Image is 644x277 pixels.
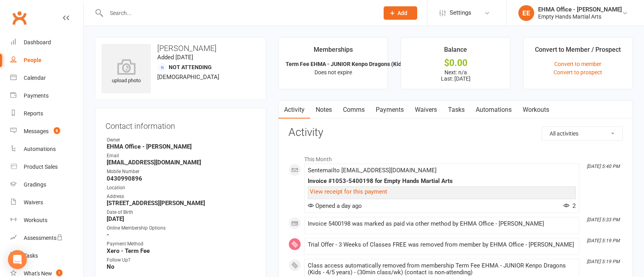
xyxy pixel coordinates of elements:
div: Workouts [24,217,47,223]
div: Reports [24,110,43,117]
span: Sent email to [EMAIL_ADDRESS][DOMAIN_NAME] [308,167,437,174]
div: Assessments [24,235,63,241]
div: Open Intercom Messenger [8,250,27,269]
a: Automations [10,140,83,158]
div: Date of Birth [107,209,256,216]
i: [DATE] 5:19 PM [587,259,620,264]
div: Waivers [24,199,43,205]
div: EHMA Office - [PERSON_NAME] [538,6,622,13]
div: Address [107,193,256,200]
div: Product Sales [24,164,58,170]
div: $0.00 [408,59,503,67]
div: Tasks [24,253,38,259]
strong: Xero - Term Fee [107,247,256,254]
a: Notes [310,101,337,119]
span: 1 [56,269,62,276]
div: Calendar [24,75,46,81]
div: Automations [24,146,56,152]
a: Calendar [10,69,83,87]
strong: [STREET_ADDRESS][PERSON_NAME] [107,200,256,207]
h3: Contact information [105,119,256,130]
a: Convert to prospect [554,69,602,75]
input: Search... [104,8,373,19]
div: Gradings [24,181,46,188]
div: upload photo [102,59,151,85]
a: Workouts [10,211,83,229]
a: View receipt for this payment [310,188,387,195]
span: Opened a day ago [308,202,362,209]
span: Settings [450,4,471,22]
a: Clubworx [9,8,29,28]
span: 2 [563,202,576,209]
div: Dashboard [24,39,51,45]
a: Automations [470,101,517,119]
a: Assessments [10,229,83,247]
i: [DATE] 5:40 PM [587,164,620,169]
div: Convert to Member / Prospect [535,45,621,59]
div: Class access automatically removed from membership Term Fee EHMA - JUNIOR Kenpo Dragons (Kids - 4... [308,262,576,276]
a: Payments [370,101,409,119]
a: Messages 8 [10,122,83,140]
strong: 0430990896 [107,175,256,182]
div: Owner [107,136,256,144]
i: [DATE] 5:19 PM [587,238,620,243]
a: Waivers [10,194,83,211]
h3: [PERSON_NAME] [102,44,260,53]
strong: Term Fee EHMA - JUNIOR Kenpo Dragons (Kids... [286,61,409,67]
div: Location [107,184,256,192]
div: Invoice 5400198 was marked as paid via other method by EHMA Office - [PERSON_NAME] [308,220,576,227]
div: Payment Method [107,240,256,248]
a: Dashboard [10,34,83,51]
strong: No [107,263,256,270]
time: Added [DATE] [157,54,193,61]
a: People [10,51,83,69]
span: Does not expire [314,69,352,75]
div: Invoice #1053-5400198 for Empty Hands Martial Arts [308,178,576,185]
div: People [24,57,41,63]
span: [DEMOGRAPHIC_DATA] [157,73,219,81]
li: This Month [288,151,623,164]
div: Email [107,152,256,160]
p: Next: n/a Last: [DATE] [408,69,503,82]
div: Messages [24,128,49,134]
div: EE [518,5,534,21]
div: Payments [24,92,49,99]
a: Reports [10,105,83,122]
div: What's New [24,270,52,277]
strong: - [107,231,256,238]
a: Workouts [517,101,555,119]
a: Waivers [409,101,443,119]
a: Product Sales [10,158,83,176]
span: Add [397,10,407,16]
a: Activity [279,101,310,119]
div: Mobile Number [107,168,256,175]
div: Online Membership Options [107,224,256,232]
div: Empty Hands Martial Arts [538,13,622,20]
span: 8 [54,127,60,134]
strong: [DATE] [107,215,256,222]
a: Tasks [10,247,83,265]
h3: Activity [288,126,623,139]
i: [DATE] 5:33 PM [587,217,620,222]
a: Gradings [10,176,83,194]
strong: [EMAIL_ADDRESS][DOMAIN_NAME] [107,159,256,166]
div: Balance [444,45,467,59]
div: Trial Offer - 3 Weeks of Classes FREE was removed from member by EHMA Office - [PERSON_NAME] [308,241,576,248]
div: Follow Up? [107,256,256,264]
div: Memberships [314,45,353,59]
a: Comms [337,101,370,119]
strong: EHMA Office - [PERSON_NAME] [107,143,256,150]
button: Add [384,6,417,20]
a: Payments [10,87,83,105]
a: Tasks [443,101,470,119]
span: Not Attending [169,64,212,70]
a: Convert to member [554,61,601,67]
